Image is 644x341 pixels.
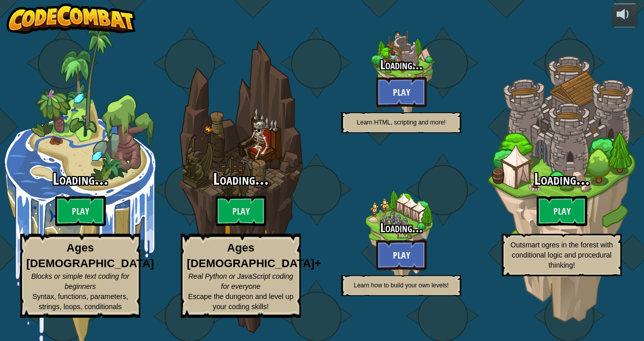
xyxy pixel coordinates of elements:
span: Escape the dungeon and level up your coding skills! [188,292,294,311]
span: Blocks or simple text coding for beginners [31,272,130,290]
span: Real Python or JavaScript coding for everyone [188,272,293,290]
img: CodeCombat - Learn how to code by playing a game [7,4,136,34]
button: Adjust volume [612,4,637,27]
strong: Ages [DEMOGRAPHIC_DATA]+ [187,241,321,270]
span: Loading... [534,168,590,190]
btn: Play [537,196,587,226]
span: Loading... [213,168,269,190]
span: Loading... [380,56,423,73]
span: Syntax, functions, parameters, strings, loops, conditionals [32,292,128,311]
btn: Play [376,240,427,270]
span: Loading... [380,219,423,236]
btn: Play [55,196,106,226]
div: Complete previous world to unlock [321,157,481,317]
span: Outsmart ogres in the forest with conditional logic and procedural thinking! [510,241,613,269]
span: Loading... [53,168,108,190]
btn: Play [216,196,266,226]
span: Learn HTML, scripting and more! [357,119,446,126]
span: Learn how to build your own levels! [354,282,449,289]
strong: Ages [DEMOGRAPHIC_DATA] [26,241,154,270]
btn: Play [376,77,427,107]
